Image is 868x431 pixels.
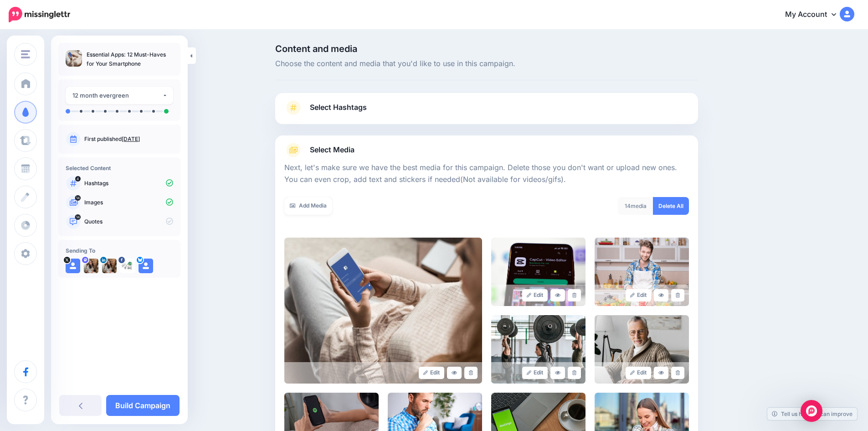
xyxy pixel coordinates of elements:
[284,238,482,384] img: 09b7497f9a6862b2bd6fb900447ddc51_large.jpg
[491,315,586,384] img: 8b36412eaef47c5057c0cdbf2f82da47_large.jpg
[84,135,173,143] p: First published
[66,87,173,104] button: 12 month evergreen
[75,195,81,201] span: 14
[595,315,689,384] img: 727814e8fa05616951028698ea4fbf4f_large.jpg
[595,238,689,306] img: 488b5b161ec6902dfd848da74431e1b8_large.jpg
[767,408,857,420] a: Tell us how we can improve
[122,135,140,142] a: [DATE]
[801,400,822,422] div: Open Intercom Messenger
[87,50,173,68] p: Essential Apps: 12 Must-Haves for Your Smartphone
[66,247,173,254] h4: Sending To
[275,44,698,53] span: Content and media
[310,101,367,114] span: Select Hashtags
[21,50,30,58] img: menu.png
[120,259,135,273] img: 302279413_941954216721528_4677248601821306673_n-bsa153469.jpg
[102,259,117,273] img: 1690273302207-88569.png
[66,50,82,67] img: 09b7497f9a6862b2bd6fb900447ddc51_thumb.jpg
[66,259,80,273] img: user_default_image.png
[284,162,689,186] p: Next, let's make sure we have the best media for this campaign. Delete those you don't want or up...
[75,176,81,182] span: 4
[84,198,173,207] p: Images
[84,179,173,187] p: Hashtags
[419,367,445,379] a: Edit
[626,289,652,301] a: Edit
[284,143,689,157] a: Select Media
[84,259,98,273] img: 137c2137a2828240-89477.jpeg
[522,367,548,379] a: Edit
[284,197,332,215] a: Add Media
[776,4,854,26] a: My Account
[284,100,689,124] a: Select Hashtags
[653,197,689,215] a: Delete All
[491,238,586,306] img: 4866a7c0714d70690b645583933491f1_large.jpg
[625,203,631,209] span: 14
[275,58,698,70] span: Choose the content and media that you'd like to use in this campaign.
[618,197,653,215] div: media
[75,214,81,220] span: 14
[72,90,162,101] div: 12 month evergreen
[522,289,548,301] a: Edit
[84,218,173,226] p: Quotes
[66,165,173,171] h4: Selected Content
[626,367,652,379] a: Edit
[139,259,153,273] img: user_default_image.png
[9,7,70,22] img: Missinglettr
[310,144,354,156] span: Select Media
